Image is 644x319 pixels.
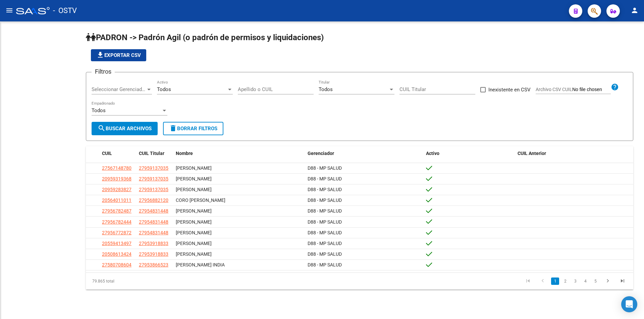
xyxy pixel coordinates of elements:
[308,176,342,181] span: D88 - MP SALUD
[5,6,13,14] mat-icon: menu
[176,230,212,235] span: [PERSON_NAME]
[139,187,168,192] span: 27959137035
[176,165,212,171] span: [PERSON_NAME]
[611,83,619,91] mat-icon: help
[102,151,112,156] span: CUIL
[581,277,589,285] a: 4
[590,275,600,287] li: page 5
[536,277,549,285] a: go to previous page
[560,275,570,287] li: page 2
[176,251,212,257] span: [PERSON_NAME]
[308,262,342,267] span: D88 - MP SALUD
[308,187,342,192] span: D88 - MP SALUD
[163,122,223,135] button: Borrar Filtros
[173,146,305,161] datatable-header-cell: Nombre
[305,146,423,161] datatable-header-cell: Gerenciador
[176,187,212,192] span: [PERSON_NAME]
[561,277,569,285] a: 2
[139,262,168,267] span: 27953866523
[139,208,168,214] span: 27954831448
[98,124,106,132] mat-icon: search
[139,151,164,156] span: CUIL Titular
[139,197,168,203] span: 27956882120
[308,230,342,235] span: D88 - MP SALUD
[176,176,212,181] span: [PERSON_NAME]
[308,251,342,257] span: D88 - MP SALUD
[536,87,572,92] span: Archivo CSV CUIL
[308,165,342,171] span: D88 - MP SALUD
[488,86,531,94] span: Inexistente en CSV
[98,126,152,132] span: Buscar Archivos
[102,197,131,203] span: 20564011011
[308,151,334,156] span: Gerenciador
[102,230,131,235] span: 27956772872
[580,275,590,287] li: page 4
[631,6,639,14] mat-icon: person
[102,176,131,181] span: 20959319368
[139,251,168,257] span: 27953918833
[102,208,131,214] span: 27956782487
[550,275,560,287] li: page 1
[518,151,546,156] span: CUIL Anterior
[157,86,171,92] span: Todos
[86,273,194,290] div: 79.865 total
[86,33,324,42] span: PADRON -> Padrón Agil (o padrón de permisos y liquidaciones)
[319,86,333,92] span: Todos
[102,251,131,257] span: 20508613424
[169,126,217,132] span: Borrar Filtros
[308,208,342,214] span: D88 - MP SALUD
[308,197,342,203] span: D88 - MP SALUD
[176,241,212,246] span: [PERSON_NAME]
[423,146,515,161] datatable-header-cell: Activo
[616,277,629,285] a: go to last page
[139,176,168,181] span: 27959137035
[102,165,131,171] span: 27567148780
[176,151,193,156] span: Nombre
[102,187,131,192] span: 20959283827
[572,87,611,93] input: Archivo CSV CUIL
[102,219,131,225] span: 27956782444
[308,219,342,225] span: D88 - MP SALUD
[91,49,146,61] button: Exportar CSV
[136,146,173,161] datatable-header-cell: CUIL Titular
[176,262,225,267] span: [PERSON_NAME] INDIA
[102,241,131,246] span: 20559413497
[92,86,146,92] span: Seleccionar Gerenciador
[102,262,131,267] span: 27580708604
[515,146,633,161] datatable-header-cell: CUIL Anterior
[139,165,168,171] span: 27959137035
[96,52,141,58] span: Exportar CSV
[571,277,579,285] a: 3
[139,241,168,246] span: 27953918833
[92,107,106,113] span: Todos
[96,51,104,59] mat-icon: file_download
[99,146,136,161] datatable-header-cell: CUIL
[92,67,115,76] h3: Filtros
[570,275,580,287] li: page 3
[176,219,212,225] span: [PERSON_NAME]
[621,296,637,312] div: Open Intercom Messenger
[169,124,177,132] mat-icon: delete
[53,3,77,18] span: - OSTV
[176,197,225,203] span: CORO [PERSON_NAME]
[551,277,559,285] a: 1
[139,230,168,235] span: 27954831448
[601,277,614,285] a: go to next page
[591,277,599,285] a: 5
[139,219,168,225] span: 27954831448
[522,277,534,285] a: go to first page
[92,122,158,135] button: Buscar Archivos
[176,208,212,214] span: [PERSON_NAME]
[308,241,342,246] span: D88 - MP SALUD
[426,151,439,156] span: Activo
